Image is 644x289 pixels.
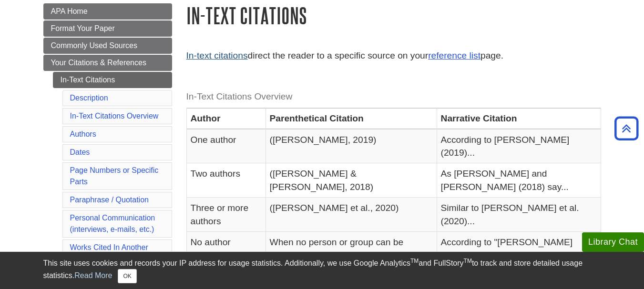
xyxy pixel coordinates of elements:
p: direct the reader to a specific source on your page. [186,49,601,63]
td: According to [PERSON_NAME] (2019)... [437,129,601,163]
a: Paraphrase / Quotation [70,196,149,204]
a: reference list [428,50,480,60]
a: In-text citations [186,50,248,60]
span: Format Your Paper [51,24,115,32]
td: ([PERSON_NAME], 2019) [266,129,437,163]
th: Author [186,108,266,129]
th: Parenthetical Citation [266,108,437,129]
td: Two authors [186,163,266,198]
a: Personal Communication(interviews, e-mails, etc.) [70,214,155,233]
a: Description [70,94,108,102]
a: In-Text Citations [53,72,172,88]
a: Your Citations & References [43,55,172,71]
a: Format Your Paper [43,20,172,37]
button: Library Chat [582,232,644,252]
sup: TM [410,258,419,264]
th: Narrative Citation [437,108,601,129]
td: ([PERSON_NAME] & [PERSON_NAME], 2018) [266,163,437,198]
span: Commonly Used Sources [51,41,137,50]
td: Similar to [PERSON_NAME] et al. (2020)... [437,198,601,232]
a: APA Home [43,3,172,20]
td: Three or more authors [186,198,266,232]
button: Close [118,269,136,283]
a: Page Numbers or Specific Parts [70,166,159,186]
td: As [PERSON_NAME] and [PERSON_NAME] (2018) say... [437,163,601,198]
h1: In-Text Citations [186,3,601,28]
sup: TM [464,258,472,264]
span: APA Home [51,7,88,15]
a: Works Cited In Another Source (Indirect or Secondary) [70,243,148,274]
a: Dates [70,148,90,156]
a: Back to Top [611,122,642,135]
a: Read More [74,271,112,279]
td: One author [186,129,266,163]
a: Authors [70,130,96,138]
caption: In-Text Citations Overview [186,86,601,108]
td: ([PERSON_NAME] et al., 2020) [266,198,437,232]
span: Your Citations & References [51,59,146,67]
a: In-Text Citations Overview [70,112,159,120]
a: Commonly Used Sources [43,38,172,54]
div: This site uses cookies and records your IP address for usage statistics. Additionally, we use Goo... [43,258,601,283]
